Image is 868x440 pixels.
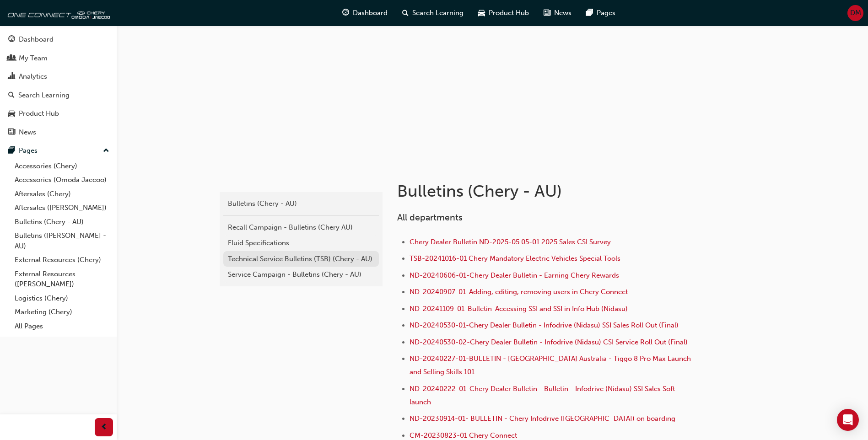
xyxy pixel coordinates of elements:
div: News [19,127,36,138]
span: search-icon [8,91,15,100]
a: Technical Service Bulletins (TSB) (Chery - AU) [223,251,379,267]
div: Open Intercom Messenger [837,409,859,431]
span: prev-icon [101,422,108,433]
a: ND-20240530-02-Chery Dealer Bulletin - Infodrive (Nidasu) CSI Service Roll Out (Final) [410,338,688,346]
a: Accessories (Chery) [11,159,113,173]
span: guage-icon [342,7,349,19]
a: pages-iconPages [579,4,623,22]
span: All departments [397,212,463,223]
h1: Bulletins (Chery - AU) [397,181,697,201]
a: Bulletins ([PERSON_NAME] - AU) [11,229,113,253]
span: news-icon [544,7,550,19]
a: Bulletins (Chery - AU) [223,196,379,212]
a: Logistics (Chery) [11,291,113,306]
div: Recall Campaign - Bulletins (Chery AU) [228,222,374,233]
div: Search Learning [18,90,70,101]
div: Service Campaign - Bulletins (Chery - AU) [228,269,374,280]
span: car-icon [478,7,485,19]
a: Search Learning [4,87,113,104]
span: news-icon [8,129,15,137]
a: Chery Dealer Bulletin ND-2025-05.05-01 2025 Sales CSI Survey [410,238,611,246]
div: Technical Service Bulletins (TSB) (Chery - AU) [228,254,374,264]
span: Search Learning [412,8,464,18]
div: Analytics [19,71,47,82]
a: Aftersales (Chery) [11,187,113,201]
a: ND-20230914-01- BULLETIN - Chery Infodrive ([GEOGRAPHIC_DATA]) on boarding [410,414,675,423]
a: ND-20240222-01-Chery Dealer Bulletin - Bulletin - Infodrive (Nidasu) SSI Sales Soft launch [410,385,677,406]
a: Analytics [4,68,113,85]
a: ND-20240606-01-Chery Dealer Bulletin - Earning Chery Rewards [410,271,619,279]
span: DM [850,8,861,18]
a: guage-iconDashboard [335,4,395,22]
a: ND-20240530-01-Chery Dealer Bulletin - Infodrive (Nidasu) SSI Sales Roll Out (Final) [410,321,679,329]
span: car-icon [8,110,15,118]
div: Bulletins (Chery - AU) [228,199,374,209]
span: pages-icon [8,147,15,155]
a: Recall Campaign - Bulletins (Chery AU) [223,220,379,236]
a: Marketing (Chery) [11,305,113,319]
a: Bulletins (Chery - AU) [11,215,113,229]
span: chart-icon [8,73,15,81]
a: search-iconSearch Learning [395,4,471,22]
a: ND-20241109-01-Bulletin-Accessing SSI and SSI in Info Hub (Nidasu) [410,305,628,313]
a: External Resources ([PERSON_NAME]) [11,267,113,291]
span: search-icon [402,7,409,19]
div: My Team [19,53,48,64]
a: news-iconNews [536,4,579,22]
div: Pages [19,145,38,156]
a: Accessories (Omoda Jaecoo) [11,173,113,187]
button: Pages [4,142,113,159]
a: My Team [4,50,113,67]
a: ND-20240227-01-BULLETIN - [GEOGRAPHIC_DATA] Australia - Tiggo 8 Pro Max Launch and Selling Skills... [410,354,693,376]
a: car-iconProduct Hub [471,4,536,22]
a: All Pages [11,319,113,333]
a: Aftersales ([PERSON_NAME]) [11,201,113,215]
a: ND-20240907-01-Adding, editing, removing users in Chery Connect [410,288,628,296]
span: people-icon [8,54,15,63]
img: oneconnect [5,4,110,22]
span: pages-icon [586,7,593,19]
div: Product Hub [19,108,59,119]
span: Dashboard [353,8,388,18]
a: TSB-20241016-01 Chery Mandatory Electric Vehicles Special Tools [410,254,620,263]
div: Dashboard [19,34,54,45]
a: News [4,124,113,141]
a: Fluid Specifications [223,235,379,251]
span: up-icon [103,145,109,157]
span: Product Hub [489,8,529,18]
span: News [554,8,571,18]
a: Product Hub [4,105,113,122]
a: Service Campaign - Bulletins (Chery - AU) [223,267,379,283]
a: External Resources (Chery) [11,253,113,267]
a: CM-20230823-01 Chery Connect [410,431,517,440]
span: guage-icon [8,36,15,44]
a: Dashboard [4,31,113,48]
button: DashboardMy TeamAnalyticsSearch LearningProduct HubNews [4,29,113,142]
button: DM [847,5,863,21]
span: Pages [597,8,615,18]
div: Fluid Specifications [228,238,374,248]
